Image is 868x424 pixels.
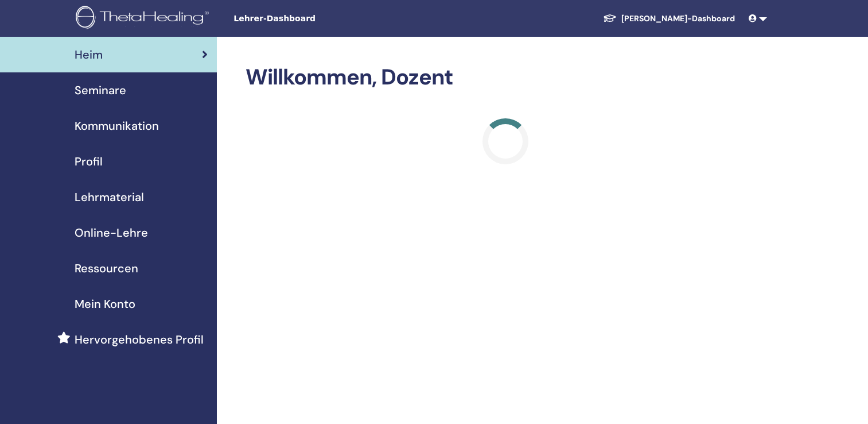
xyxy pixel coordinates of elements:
span: Lehrmaterial [75,188,144,206]
span: Online-Lehre [75,224,148,241]
span: Lehrer-Dashboard [233,13,406,25]
span: Heim [75,46,103,63]
span: Mein Konto [75,295,135,313]
h2: Willkommen, Dozent [246,64,765,91]
span: Kommunikation [75,117,159,134]
span: Hervorgehobenes Profil [75,331,204,348]
span: Ressourcen [75,260,138,277]
img: logo.png [76,6,213,32]
span: Profil [75,153,103,170]
img: graduation-cap-white.svg [603,13,617,23]
span: Seminare [75,82,126,99]
font: [PERSON_NAME]-Dashboard [621,13,735,24]
a: [PERSON_NAME]-Dashboard [594,8,744,29]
